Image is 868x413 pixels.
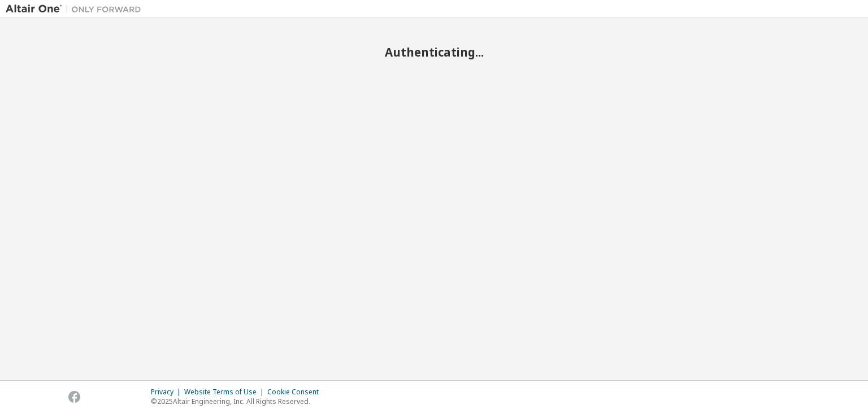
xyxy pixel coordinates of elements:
[151,388,184,397] div: Privacy
[68,391,80,403] img: facebook.svg
[6,45,862,59] h2: Authenticating...
[184,388,267,397] div: Website Terms of Use
[6,3,147,15] img: Altair One
[151,397,325,406] p: © 2025 Altair Engineering, Inc. All Rights Reserved.
[267,388,325,397] div: Cookie Consent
